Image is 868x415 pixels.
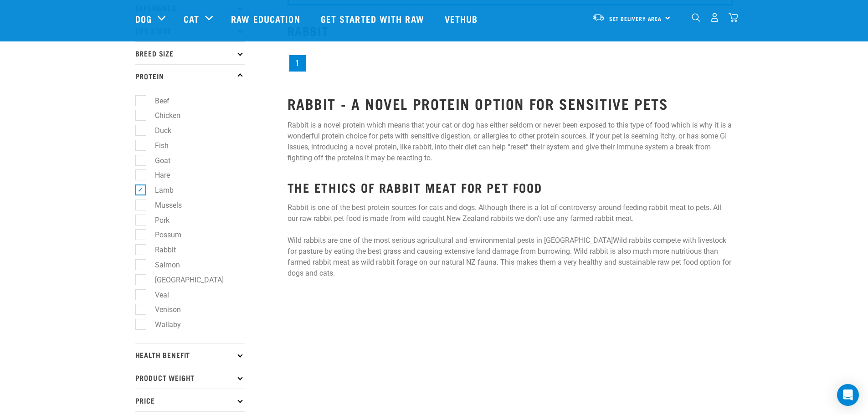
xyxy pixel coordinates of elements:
[140,155,174,166] label: Goat
[837,384,859,406] div: Open Intercom Messenger
[289,55,306,72] a: Page 1
[135,12,152,26] a: Dog
[729,13,738,22] img: home-icon@2x.png
[140,184,177,196] label: Lamb
[140,259,184,271] label: Salmon
[140,169,174,181] label: Hare
[184,12,199,26] a: Cat
[710,13,719,22] img: user.png
[140,274,227,286] label: [GEOGRAPHIC_DATA]
[140,125,175,136] label: Duck
[436,0,489,37] a: Vethub
[140,200,185,211] label: Mussels
[140,289,173,301] label: Veal
[140,229,185,241] label: Possum
[222,0,311,37] a: Raw Education
[140,140,172,151] label: Fish
[288,53,733,73] nav: pagination
[140,304,185,315] label: Venison
[135,343,245,366] p: Health Benefit
[140,319,185,330] label: Wallaby
[135,64,245,87] p: Protein
[609,17,662,20] span: Set Delivery Area
[140,110,184,121] label: Chicken
[135,366,245,389] p: Product Weight
[135,389,245,411] p: Price
[288,184,542,190] strong: THE ETHICS OF RABBIT MEAT FOR PET FOOD
[692,13,700,22] img: home-icon-1@2x.png
[312,0,436,37] a: Get started with Raw
[140,95,173,107] label: Beef
[288,202,733,279] p: Rabbit is one of the best protein sources for cats and dogs. Although there is a lot of controver...
[288,120,733,164] p: Rabbit is a novel protein which means that your cat or dog has either seldom or never been expose...
[135,41,245,64] p: Breed Size
[140,244,180,256] label: Rabbit
[140,215,173,226] label: Pork
[592,13,605,21] img: van-moving.png
[288,99,668,107] strong: RABBIT - A NOVEL PROTEIN OPTION FOR SENSITIVE PETS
